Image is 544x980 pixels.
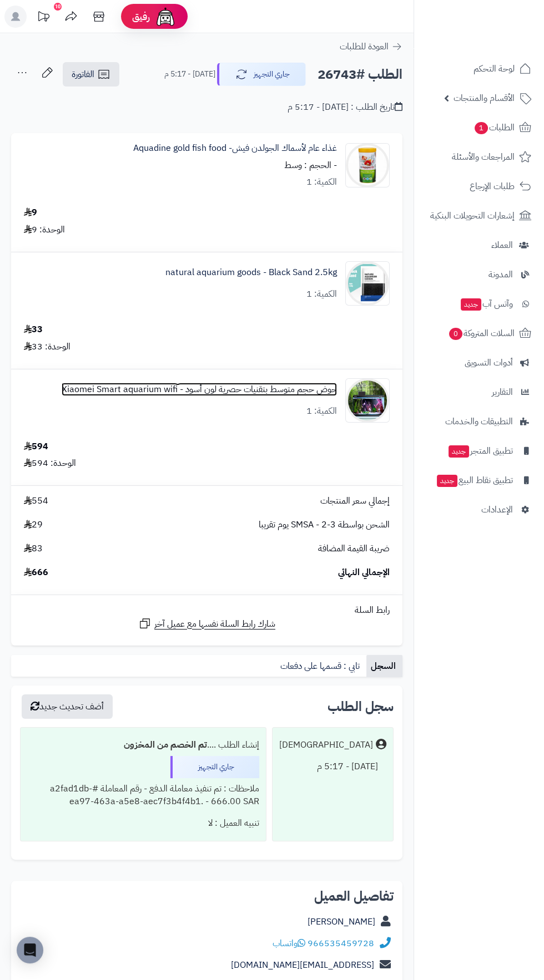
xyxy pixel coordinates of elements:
span: المدونة [488,267,513,282]
a: المدونة [421,261,537,288]
span: 0 [449,328,462,340]
div: 594 [24,440,48,453]
div: رابط السلة [16,604,398,617]
a: وآتس آبجديد [421,291,537,317]
img: 1749007036-1749004063195_fdjuj3_2_1fffff-90x90.jpg [346,378,389,423]
span: العملاء [491,237,513,253]
span: إجمالي سعر المنتجات [320,495,390,507]
h2: تفاصيل العميل [20,890,394,903]
button: أضف تحديث جديد [22,694,113,719]
a: حوض حجم متوسط بتقنيات حصرية لون أسود - Xiaomei Smart aquarium wifi [62,383,337,396]
a: إشعارات التحويلات البنكية [421,202,537,229]
img: logo-2.png [469,28,533,51]
span: رفيق [132,10,150,23]
span: أدوات التسويق [465,355,513,370]
div: [DEMOGRAPHIC_DATA] [279,739,373,751]
a: التطبيقات والخدمات [421,408,537,435]
a: الطلبات1 [421,114,537,141]
a: [PERSON_NAME] [308,915,375,928]
span: وآتس آب [460,296,513,312]
b: تم الخصم من المخزون [124,738,207,751]
a: السجل [366,655,402,677]
span: لوحة التحكم [474,61,515,77]
div: الوحدة: 594 [24,457,76,470]
div: الكمية: 1 [306,176,337,189]
a: تحديثات المنصة [29,6,57,31]
span: الطلبات [474,120,515,135]
a: تابي : قسمها على دفعات [276,655,366,677]
div: إنشاء الطلب .... [27,734,259,756]
span: التقارير [492,384,513,400]
a: الفاتورة [63,62,119,87]
h3: سجل الطلب [328,700,394,713]
a: واتساب [273,937,305,950]
h2: الطلب #26743 [318,63,402,86]
img: 1748849270-Untitled-1-Recoveredblack-90x90.jpg [346,261,389,306]
div: الكمية: 1 [306,405,337,418]
button: جاري التجهيز [217,63,306,86]
span: الإعدادات [481,502,513,517]
span: تطبيق نقاط البيع [436,473,513,488]
span: التطبيقات والخدمات [445,414,513,429]
a: طلبات الإرجاع [421,173,537,200]
div: الوحدة: 33 [24,341,70,353]
span: ضريبة القيمة المضافة [318,542,390,555]
span: الأقسام والمنتجات [454,90,515,106]
div: Open Intercom Messenger [17,937,43,963]
div: تاريخ الطلب : [DATE] - 5:17 م [288,101,402,114]
span: الفاتورة [72,68,94,81]
span: إشعارات التحويلات البنكية [430,208,515,224]
a: شارك رابط السلة نفسها مع عميل آخر [138,617,275,631]
span: 666 [24,566,48,579]
div: جاري التجهيز [170,756,259,778]
a: السلات المتروكة0 [421,320,537,347]
a: تطبيق المتجرجديد [421,438,537,464]
span: شارك رابط السلة نفسها مع عميل آخر [154,618,275,631]
div: [DATE] - 5:17 م [279,756,386,778]
img: ai-face.png [154,6,177,28]
a: غذاء عام لأسماك الجولدن فيش- Aquadine gold fish food [133,142,337,155]
span: السلات المتروكة [448,326,515,341]
a: العملاء [421,232,537,258]
div: الوحدة: 9 [24,224,65,236]
a: natural aquarium goods - Black Sand 2.5kg [165,266,337,279]
a: المراجعات والأسئلة [421,144,537,170]
a: العودة للطلبات [340,40,402,53]
span: جديد [449,445,469,458]
span: 554 [24,495,48,507]
span: المراجعات والأسئلة [452,149,515,165]
div: الكمية: 1 [306,288,337,301]
a: [EMAIL_ADDRESS][DOMAIN_NAME] [231,958,374,972]
span: طلبات الإرجاع [470,179,515,194]
a: لوحة التحكم [421,55,537,82]
div: 10 [54,3,62,11]
div: 33 [24,323,43,336]
a: 966535459728 [308,937,374,950]
img: 1711002662-71EcsxxyCWs%D9%8A%D9%8A%D9%8A%D8%A8%D9%8Axdsdwsxr-oL-90x90.jpg [346,143,389,187]
a: أدوات التسويق [421,349,537,376]
a: التقارير [421,379,537,405]
div: 9 [24,206,37,219]
span: الشحن بواسطة SMSA - 2-3 يوم تقريبا [259,519,390,531]
a: الإعدادات [421,496,537,523]
span: تطبيق المتجر [447,443,513,459]
div: ملاحظات : تم تنفيذ معاملة الدفع - رقم المعاملة #a2fad1db-ea97-463a-a5e8-aec7f3b4f4b1. - 666.00 SAR [27,778,259,813]
small: - الحجم : وسط [284,159,337,172]
span: جديد [461,298,481,311]
span: العودة للطلبات [340,40,389,53]
a: تطبيق نقاط البيعجديد [421,467,537,494]
span: 1 [475,122,488,134]
span: الإجمالي النهائي [338,566,390,579]
small: [DATE] - 5:17 م [164,69,215,80]
div: تنبيه العميل : لا [27,813,259,834]
span: 83 [24,542,43,555]
span: 29 [24,519,43,531]
span: جديد [437,475,457,487]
